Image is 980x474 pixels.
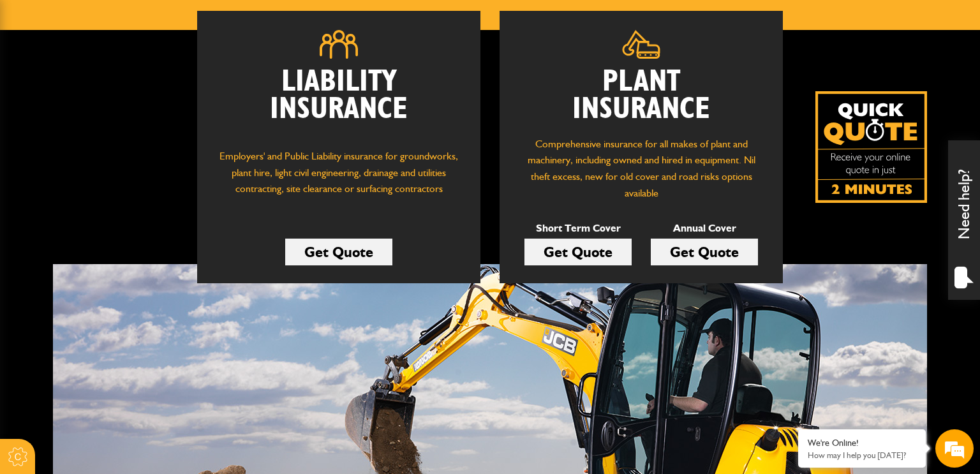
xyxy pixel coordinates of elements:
[948,140,980,300] div: Need help?
[651,239,758,265] a: Get Quote
[17,156,233,184] input: Enter your email address
[209,6,240,37] div: Minimize live chat window
[808,450,916,460] p: How may I help you today?
[815,91,927,203] a: Get your insurance quote isn just 2-minutes
[17,231,233,362] textarea: Type your message and hit 'Enter'
[519,136,764,201] p: Comprehensive insurance for all makes of plant and machinery, including owned and hired in equipm...
[285,239,392,265] a: Get Quote
[216,148,461,209] p: Employers' and Public Liability insurance for groundworks, plant hire, light civil engineering, d...
[17,118,233,146] input: Enter your last name
[524,220,632,237] p: Short Term Cover
[808,438,916,448] div: We're Online!
[651,220,758,237] p: Annual Cover
[66,71,214,88] div: Chat with us now
[524,239,632,265] a: Get Quote
[174,373,232,390] em: Start Chat
[22,71,54,89] img: d_20077148190_company_1631870298795_20077148190
[519,68,764,123] h2: Plant Insurance
[216,68,461,136] h2: Liability Insurance
[17,193,233,221] input: Enter your phone number
[815,91,927,203] img: Quick Quote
